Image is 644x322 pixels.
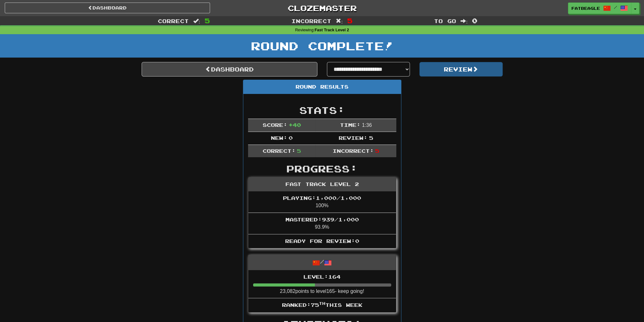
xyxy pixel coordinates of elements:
span: Incorrect [291,18,331,24]
span: 5 [297,148,301,154]
span: 0 [289,135,293,141]
a: Dashboard [5,3,210,13]
li: 93.9% [248,213,396,234]
span: To go [434,18,456,24]
span: New: [271,135,287,141]
span: 5 [347,17,353,24]
div: / [248,255,396,270]
h1: Round Complete! [2,40,642,52]
button: Review [419,62,503,77]
span: Score: [263,122,287,128]
span: 1 : 36 [362,122,372,128]
sup: th [319,301,325,306]
div: Fast Track Level 2 [248,177,396,191]
li: 100% [248,191,396,213]
span: 0 [472,17,477,24]
span: : [193,18,200,24]
li: 23,082 points to level 165 - keep going! [248,270,396,299]
span: Correct: [263,148,296,154]
span: Level: 164 [303,274,341,280]
a: Dashboard [142,62,317,77]
span: FatBeagle [571,5,600,11]
span: Ranked: 75 this week [282,302,362,308]
span: 5 [375,148,379,154]
span: Mastered: 939 / 1,000 [285,216,359,222]
span: Correct [158,18,189,24]
span: Ready for Review: 0 [285,238,359,244]
span: 5 [369,135,373,141]
span: / [614,5,617,9]
span: Time: [340,122,360,128]
span: Playing: 1,000 / 1,000 [283,195,361,201]
div: Round Results [243,80,401,94]
strong: Fast Track Level 2 [315,28,349,32]
span: Review: [339,135,367,141]
span: + 40 [289,122,301,128]
h2: Progress: [248,164,396,174]
a: FatBeagle / [568,3,631,14]
span: 5 [205,17,210,24]
span: : [336,18,343,24]
a: Clozemaster [220,3,425,14]
span: Incorrect: [333,148,374,154]
h2: Stats: [248,105,396,115]
span: : [461,18,468,24]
